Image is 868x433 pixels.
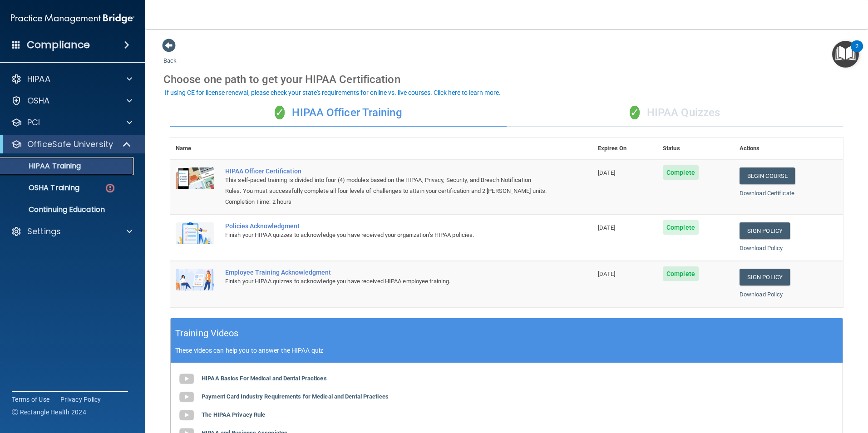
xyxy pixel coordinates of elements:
[11,74,132,84] a: HIPAA
[60,395,101,404] a: Privacy Policy
[170,138,220,160] th: Name
[225,197,547,207] div: Completion Time: 2 hours
[202,411,265,418] b: The HIPAA Privacy Rule
[163,66,850,93] div: Choose one path to get your HIPAA Certification
[11,117,132,128] a: PCI
[175,325,239,341] h5: Training Videos
[657,138,734,160] th: Status
[630,106,640,119] span: ✓
[170,99,507,127] div: HIPAA Officer Training
[225,276,547,287] div: Finish your HIPAA quizzes to acknowledge you have received HIPAA employee training.
[6,205,130,214] p: Continuing Education
[27,95,50,106] p: OSHA
[598,224,615,231] span: [DATE]
[12,395,49,404] a: Terms of Use
[163,46,177,64] a: Back
[178,370,196,388] img: gray_youtube_icon.38fcd6cc.png
[27,226,61,237] p: Settings
[740,167,795,184] a: Begin Course
[225,230,547,241] div: Finish your HIPAA quizzes to acknowledge you have received your organization’s HIPAA policies.
[507,99,843,127] div: HIPAA Quizzes
[27,39,90,51] h4: Compliance
[12,408,86,417] span: Ⓒ Rectangle Health 2024
[832,41,859,68] button: Open Resource Center, 2 new notifications
[740,222,790,239] a: Sign Policy
[202,375,327,382] b: HIPAA Basics For Medical and Dental Practices
[6,162,81,171] p: HIPAA Training
[6,183,79,192] p: OSHA Training
[27,139,113,150] p: OfficeSafe University
[275,106,285,119] span: ✓
[178,388,196,406] img: gray_youtube_icon.38fcd6cc.png
[598,271,615,277] span: [DATE]
[11,10,134,28] img: PMB logo
[225,222,547,230] div: Policies Acknowledgment
[11,226,132,237] a: Settings
[202,393,389,400] b: Payment Card Industry Requirements for Medical and Dental Practices
[175,347,838,354] p: These videos can help you to answer the HIPAA quiz
[225,175,547,197] div: This self-paced training is divided into four (4) modules based on the HIPAA, Privacy, Security, ...
[165,89,501,96] div: If using CE for license renewal, please check your state's requirements for online vs. live cours...
[663,220,699,235] span: Complete
[225,269,547,276] div: Employee Training Acknowledgment
[663,165,699,180] span: Complete
[104,182,116,194] img: danger-circle.6113f641.png
[178,406,196,424] img: gray_youtube_icon.38fcd6cc.png
[740,291,783,298] a: Download Policy
[11,95,132,106] a: OSHA
[740,269,790,285] a: Sign Policy
[225,167,547,175] a: HIPAA Officer Certification
[27,117,40,128] p: PCI
[27,74,50,84] p: HIPAA
[734,138,843,160] th: Actions
[592,138,657,160] th: Expires On
[855,46,858,58] div: 2
[598,169,615,176] span: [DATE]
[740,190,794,197] a: Download Certificate
[740,245,783,251] a: Download Policy
[11,139,132,150] a: OfficeSafe University
[163,88,502,97] button: If using CE for license renewal, please check your state's requirements for online vs. live cours...
[663,266,699,281] span: Complete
